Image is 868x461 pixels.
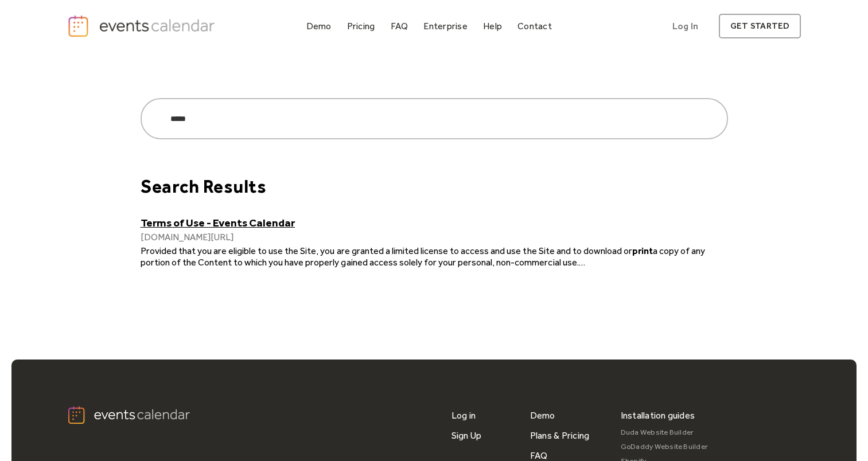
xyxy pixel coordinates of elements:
[141,245,706,267] span: a copy of any portion of the Content to which you have properly gained access solely for your per...
[621,405,695,425] div: Installation guides
[478,18,507,34] a: Help
[386,18,413,34] a: FAQ
[579,257,586,268] span: …
[423,23,467,29] div: Enterprise
[302,18,336,34] a: Demo
[141,232,728,243] div: [DOMAIN_NAME][URL]
[451,425,482,446] a: Sign Up
[451,405,476,425] a: Log in
[621,440,709,454] a: GoDaddy Website Builder
[483,23,502,29] div: Help
[391,23,408,29] div: FAQ
[513,18,556,34] a: Contact
[141,216,728,229] a: Terms of Use - Events Calendar
[632,245,653,256] strong: print
[67,14,219,38] a: home
[530,405,555,425] a: Demo
[661,14,710,38] a: Log In
[517,23,552,29] div: Contact
[306,23,332,29] div: Demo
[347,23,375,29] div: Pricing
[621,425,709,440] a: Duda Website Builder
[342,18,380,34] a: Pricing
[530,425,590,446] a: Plans & Pricing
[419,18,472,34] a: Enterprise
[141,245,633,256] span: Provided that you are eligible to use the Site, you are granted a limited license to access and u...
[141,175,728,197] div: Search Results
[719,14,801,38] a: get started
